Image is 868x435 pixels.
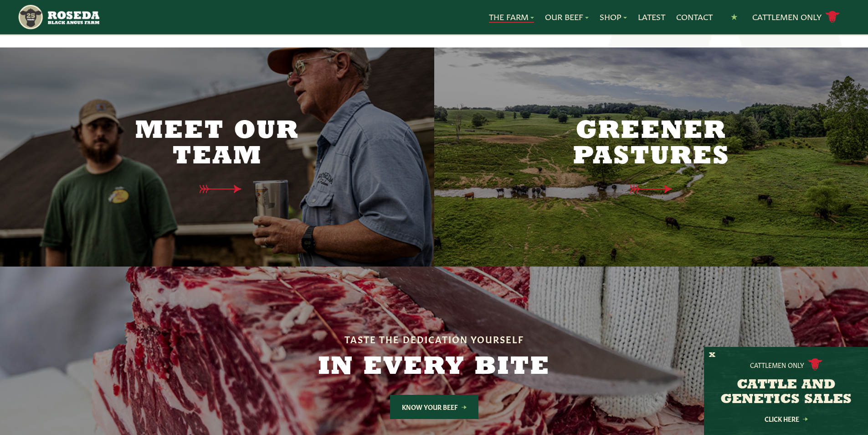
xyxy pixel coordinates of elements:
a: Latest [638,11,665,23]
a: Know Your Beef [390,395,478,419]
h2: In Every Bite [259,355,609,380]
h2: Greener Pastures [555,119,747,170]
a: Cattlemen Only [752,9,840,25]
img: https://roseda.com/wp-content/uploads/2021/05/roseda-25-header.png [17,4,99,31]
a: Shop [600,11,627,23]
a: The Farm [489,11,534,23]
h6: Taste the Dedication Yourself [259,334,609,344]
p: Cattlemen Only [750,360,804,369]
button: X [709,351,715,360]
a: Contact [676,11,713,23]
a: Click Here [745,416,827,422]
img: cattle-icon.svg [808,358,822,371]
h3: CATTLE AND GENETICS SALES [715,378,857,407]
a: Our Beef [545,11,589,23]
h2: Meet Our Team [121,119,313,170]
